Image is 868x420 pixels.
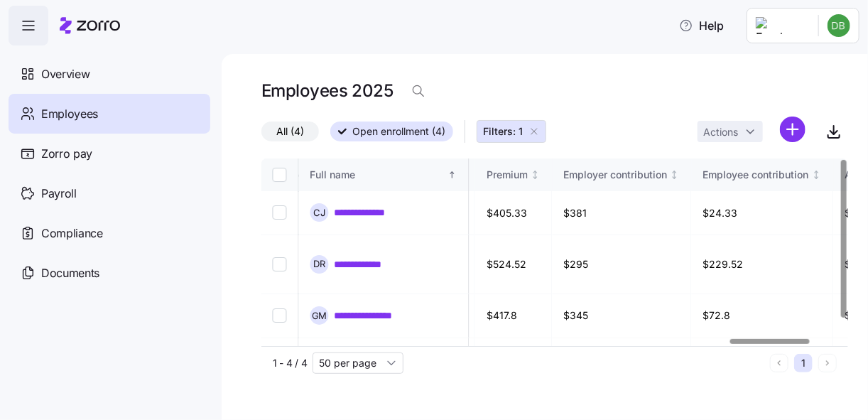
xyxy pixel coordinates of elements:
[483,124,523,139] span: Filters: 1
[818,354,837,372] button: Next page
[553,158,693,191] th: Employer contributionNot sorted
[41,65,89,83] span: Overview
[703,127,738,137] span: Actions
[276,122,304,141] span: All (4)
[9,213,210,253] a: Compliance
[668,11,735,40] button: Help
[9,54,210,94] a: Overview
[273,356,307,370] span: 1 - 4 / 4
[9,173,210,213] a: Payroll
[312,311,327,321] span: G M
[9,134,210,173] a: Zorro pay
[698,121,763,142] button: Actions
[828,14,850,37] img: b6ec8881b913410daddf0131528f1070
[770,354,788,372] button: Previous page
[273,168,287,182] input: Select all records
[553,191,693,235] td: $381
[780,117,805,142] svg: add icon
[314,259,326,269] span: D R
[261,80,393,102] h1: Employees 2025
[9,253,210,293] a: Documents
[9,94,210,134] a: Employees
[692,235,834,294] td: $229.52
[314,208,326,217] span: C J
[477,120,546,143] button: Filters: 1
[299,158,470,191] th: Full nameSorted ascending
[794,354,813,372] button: 1
[41,105,98,123] span: Employees
[41,264,99,282] span: Documents
[310,167,445,183] div: Full name
[487,167,528,183] div: Premium
[679,17,724,34] span: Help
[812,170,822,180] div: Not sorted
[692,191,834,235] td: $24.33
[447,170,457,180] div: Sorted ascending
[475,191,553,235] td: $405.33
[692,158,834,191] th: Employee contributionNot sorted
[273,308,287,323] input: Select record 3
[41,145,92,163] span: Zorro pay
[553,235,693,294] td: $295
[273,205,287,220] input: Select record 1
[41,185,77,203] span: Payroll
[273,257,287,271] input: Select record 2
[475,235,553,294] td: $524.52
[703,167,809,183] div: Employee contribution
[352,122,445,141] span: Open enrollment (4)
[475,158,553,191] th: PremiumNot sorted
[41,225,103,242] span: Compliance
[531,170,541,180] div: Not sorted
[670,170,680,180] div: Not sorted
[553,294,693,338] td: $345
[564,167,668,183] div: Employer contribution
[756,17,807,34] img: Employer logo
[475,294,553,338] td: $417.8
[692,294,834,338] td: $72.8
